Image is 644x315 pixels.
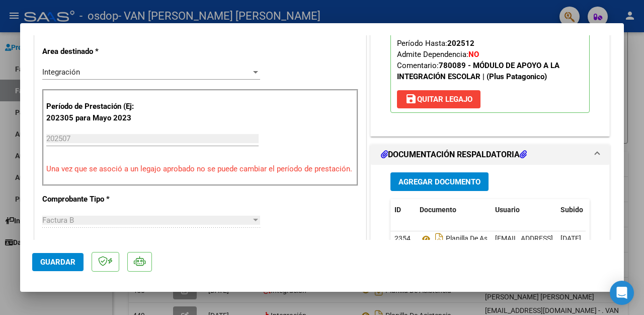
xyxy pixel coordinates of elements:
[40,258,75,267] span: Guardar
[371,145,609,165] mat-expansion-panel-header: DOCUMENTACIÓN RESPALDATORIA
[397,90,480,108] button: Quitar Legajo
[491,199,556,221] datatable-header-cell: Usuario
[398,177,480,186] span: Agregar Documento
[397,6,559,81] span: CUIL: Nombre y Apellido: Período Desde: Período Hasta: Admite Dependencia:
[468,50,479,59] strong: NO
[42,68,80,77] span: Integración
[42,216,74,225] span: Factura B
[32,253,84,271] button: Guardar
[46,101,139,123] p: Período de Prestación (Ej: 202305 para Mayo 2023
[42,194,137,205] p: Comprobante Tipo *
[560,234,581,242] span: [DATE]
[394,234,411,242] span: 2354
[495,206,520,214] span: Usuario
[448,28,475,37] strong: 202501
[420,206,456,214] span: Documento
[610,281,634,305] div: Open Intercom Messenger
[560,206,583,214] span: Subido
[390,172,489,191] button: Agregar Documento
[42,46,137,57] p: Area destinado *
[405,95,472,104] span: Quitar Legajo
[394,206,401,214] span: ID
[397,61,559,81] span: Comentario:
[397,61,559,81] strong: 780089 - MÓDULO DE APOYO A LA INTEGRACIÓN ESCOLAR | (Plus Patagonico)
[416,199,491,221] datatable-header-cell: Documento
[556,199,607,221] datatable-header-cell: Subido
[405,93,417,105] mat-icon: save
[381,149,527,161] h1: DOCUMENTACIÓN RESPALDATORIA
[46,163,354,175] p: Una vez que se asoció a un legajo aprobado no se puede cambiar el período de prestación.
[433,230,446,246] i: Descargar documento
[420,235,512,243] span: Planilla De Asistencia
[390,199,416,221] datatable-header-cell: ID
[447,39,474,48] strong: 202512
